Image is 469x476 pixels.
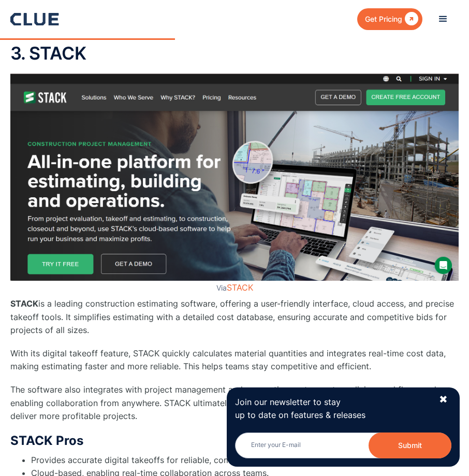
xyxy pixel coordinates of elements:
[31,454,459,467] li: Provides accurate digital takeoffs for reliable, competitive estimates.
[10,44,459,63] h2: 3. STACK
[10,283,459,293] figcaption: Via
[369,432,451,458] button: Submit
[428,4,459,35] div: menu
[402,12,418,25] div: 
[10,347,459,373] p: With its digital takeoff feature, STACK quickly calculates material quantities and integrates rea...
[227,282,253,293] a: STACK
[10,297,459,337] p: is a leading construction estimating software, offering a user-friendly interface, cloud access, ...
[439,393,448,406] div: ✖
[10,433,459,449] h3: STACK Pros
[235,432,451,458] input: Enter your E-mail
[357,8,422,30] a: Get Pricing
[365,12,402,25] div: Get Pricing
[235,396,430,422] p: Join our newsletter to stay up to date on features & releases
[10,383,459,423] p: The software also integrates with project management and accounting systems, streamlining workflo...
[10,298,38,309] strong: STACK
